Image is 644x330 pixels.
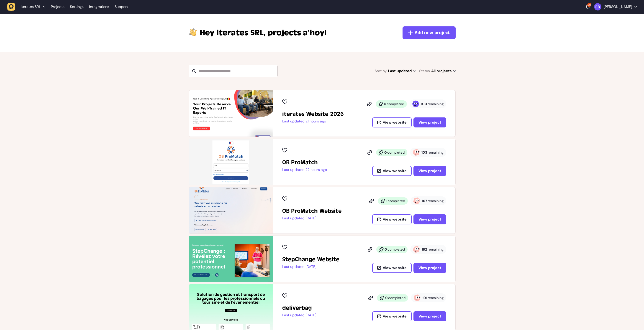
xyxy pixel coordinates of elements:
span: remaining [428,247,444,252]
span: Add new project [415,30,450,36]
span: View project [418,218,441,221]
h2: deliverbag [282,304,316,312]
span: View website [383,218,407,221]
h2: StepChange Website [282,256,339,263]
img: hi-hand [189,27,197,37]
button: View website [372,214,412,224]
span: remaining [428,150,444,155]
span: Sort by [375,68,387,74]
span: View website [383,315,407,318]
button: iterates SRL [7,3,48,11]
span: iterates SRL [21,5,41,9]
strong: 167 [422,199,427,203]
strong: 0 [385,296,388,300]
span: All projects [431,68,456,74]
button: View project [413,214,446,224]
button: View project [413,117,446,127]
span: View project [418,121,441,124]
span: completed [388,199,405,203]
button: Add new project [403,26,456,39]
a: Settings [70,3,84,11]
span: View project [418,169,441,173]
span: View project [418,266,441,270]
span: completed [387,102,404,106]
div: 20 [587,3,591,7]
p: Last updated [DATE] [282,216,342,221]
span: View website [383,121,407,124]
button: View website [372,263,412,273]
strong: 101 [422,296,427,300]
img: Rodolphe Balay [594,3,601,10]
strong: 182 [422,247,427,252]
span: View website [383,169,407,173]
strong: 1 [386,199,387,203]
button: View project [413,263,446,273]
span: remaining [428,102,444,106]
strong: 0 [384,150,387,155]
p: Last updated 21 hours ago [282,119,344,124]
span: View project [418,315,441,318]
span: completed [388,296,405,300]
p: Last updated [DATE] [282,313,316,317]
strong: 103 [421,150,427,155]
a: Integrations [89,3,109,11]
button: View website [372,117,412,127]
span: iterates SRL [200,27,266,38]
p: [PERSON_NAME] [604,5,632,9]
strong: 0 [385,247,387,252]
strong: 0 [384,102,386,106]
button: View website [372,166,412,176]
button: View project [413,166,446,176]
img: iterates Website 2026 [189,90,273,137]
span: remaining [428,296,444,300]
p: Last updated 22 hours ago [282,168,327,172]
span: completed [387,150,405,155]
span: View website [383,266,407,270]
img: OB ProMatch [189,139,273,185]
img: StepChange Website [189,236,273,282]
button: [PERSON_NAME] [594,3,637,10]
button: View project [413,311,446,321]
h2: OB ProMatch Website [282,207,342,215]
p: projects a’hoy! [200,27,326,38]
h2: OB ProMatch [282,159,327,166]
span: Last updated [388,68,416,74]
span: Status [419,68,430,74]
a: Projects [51,3,64,11]
span: remaining [428,199,444,203]
strong: 100 [421,102,427,106]
p: Last updated [DATE] [282,264,339,269]
h2: iterates Website 2026 [282,110,344,118]
img: OB ProMatch Website [189,187,273,234]
button: View website [372,311,412,321]
span: completed [387,247,405,252]
a: Support [115,5,128,9]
